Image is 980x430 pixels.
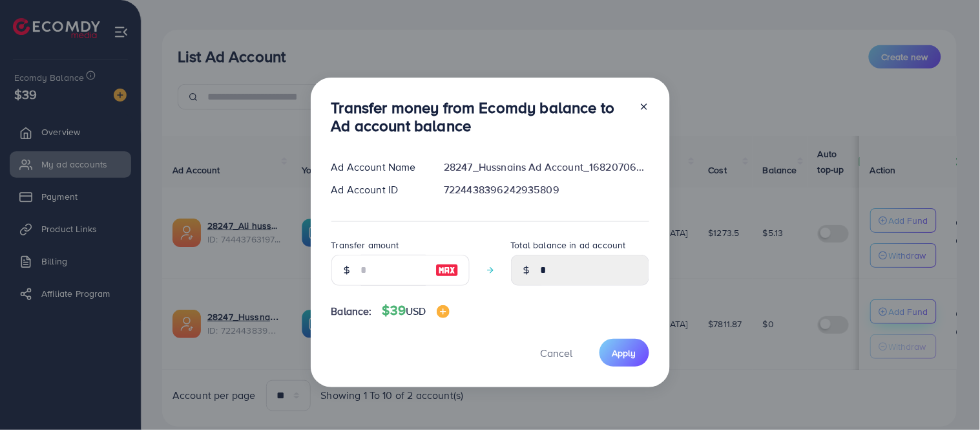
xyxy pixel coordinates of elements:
img: image [437,305,450,318]
iframe: Chat [925,372,970,420]
span: Cancel [541,346,573,360]
span: USD [406,304,426,318]
span: Balance: [331,304,372,319]
label: Total balance in ad account [511,239,626,252]
h4: $39 [382,303,450,319]
img: image [435,263,459,278]
button: Cancel [525,339,589,367]
div: Ad Account Name [321,160,434,175]
button: Apply [599,339,649,367]
label: Transfer amount [331,239,399,252]
div: 28247_Hussnains Ad Account_1682070647889 [433,160,659,175]
div: 7224438396242935809 [433,182,659,197]
div: Ad Account ID [321,182,434,197]
span: Apply [612,347,636,360]
h3: Transfer money from Ecomdy balance to Ad account balance [331,98,629,136]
